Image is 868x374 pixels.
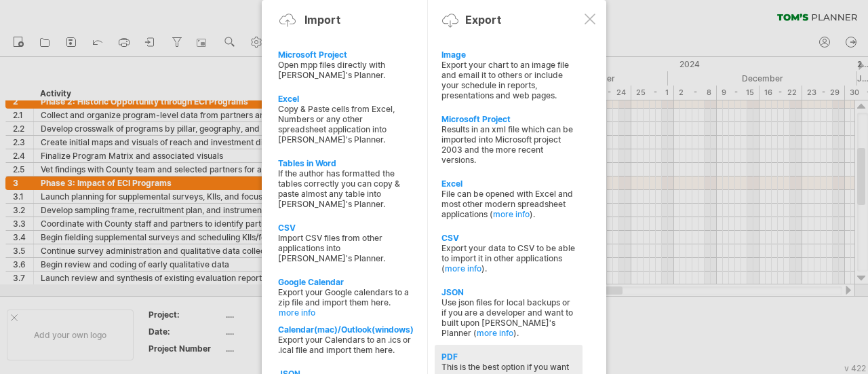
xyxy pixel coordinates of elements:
div: Export [465,13,501,26]
a: more info [445,263,481,274]
a: more info [279,307,413,318]
div: Copy & Paste cells from Excel, Numbers or any other spreadsheet application into [PERSON_NAME]'s ... [278,104,412,145]
div: Import [304,13,340,26]
div: Tables in Word [278,158,412,168]
div: CSV [441,233,576,243]
div: If the author has formatted the tables correctly you can copy & paste almost any table into [PERS... [278,168,412,209]
div: PDF [441,352,576,362]
a: more info [493,209,530,219]
div: Microsoft Project [441,114,576,124]
div: Results in an xml file which can be imported into Microsoft project 2003 and the more recent vers... [441,124,576,165]
div: Export your data to CSV to be able to import it in other applications ( ). [441,243,576,274]
div: File can be opened with Excel and most other modern spreadsheet applications ( ). [441,189,576,219]
div: Excel [441,179,576,189]
div: Excel [278,94,412,104]
a: more info [477,328,513,338]
div: Export your chart to an image file and email it to others or include your schedule in reports, pr... [441,60,576,100]
div: Image [441,50,576,60]
div: JSON [441,287,576,297]
div: Use json files for local backups or if you are a developer and want to built upon [PERSON_NAME]'s... [441,297,576,338]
